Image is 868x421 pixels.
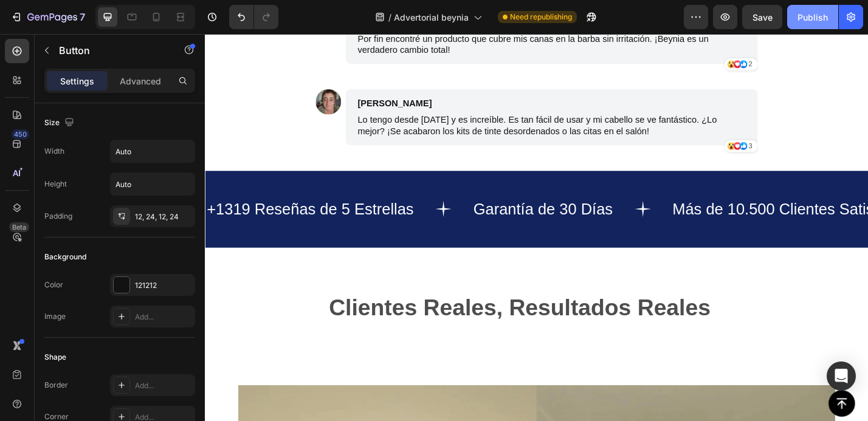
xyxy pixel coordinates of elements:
p: Settings [60,75,94,87]
input: Auto [111,173,195,195]
div: 12, 24, 12, 24 [135,211,192,222]
p: +1319 Reseñas de 5 Estrellas [2,182,229,204]
span: / [388,11,391,24]
div: Background [44,252,86,262]
p: Advanced [120,75,161,87]
button: Publish [787,5,838,29]
div: Image [44,311,66,322]
p: [PERSON_NAME] [168,69,479,84]
div: Beta [9,222,29,232]
div: Padding [44,211,72,222]
div: Width [44,146,64,157]
div: Height [44,179,67,190]
div: Add... [135,380,192,391]
div: Add... [135,312,192,323]
span: Save [753,12,773,22]
div: 450 [12,129,29,139]
input: Auto [111,140,195,162]
button: 7 [5,5,91,29]
strong: Clientes Reales, Resultados Reales [136,287,556,315]
div: 121212 [135,280,192,291]
p: Button [59,43,162,58]
button: Save [742,5,782,29]
div: Color [44,279,63,290]
span: Need republishing [510,12,572,22]
div: Open Intercom Messenger [827,361,856,391]
div: Border [44,380,68,391]
div: Undo/Redo [229,5,278,29]
div: Publish [797,11,828,24]
img: gempages_583852864707756884-91f8b9ae-250c-487c-ac38-fedaac00bbe6.png [122,61,150,89]
p: Lo tengo desde [DATE] y es increíble. Es tan fácil de usar y mi cabello se ve fantástico. ¿Lo mej... [168,89,594,114]
iframe: Design area [205,34,868,421]
p: 7 [80,10,85,24]
div: Size [44,115,77,131]
p: Más de 10.500 Clientes Satisfechos [514,182,786,204]
span: Advertorial beynia [394,11,469,24]
p: 3 [598,118,602,129]
p: 2 [598,28,602,39]
p: Garantía de 30 Días [295,182,448,204]
div: Shape [44,352,66,363]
